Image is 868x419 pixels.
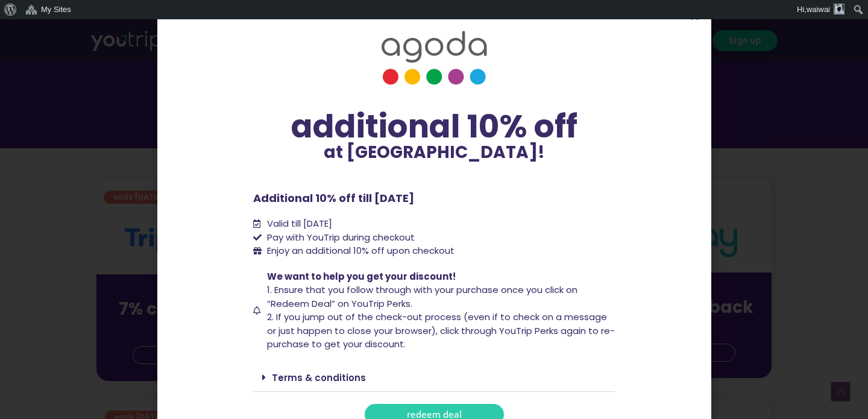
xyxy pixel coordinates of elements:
p: at [GEOGRAPHIC_DATA]! [253,144,615,161]
span: Pay with YouTrip during checkout [264,231,415,245]
span: redeem deal [407,410,462,419]
span: waiwai [807,5,830,14]
span: 2. If you jump out of the check-out process (even if to check on a message or just happen to clos... [267,310,615,350]
span: Valid till [DATE] [264,217,332,231]
div: additional 10% off [253,109,615,144]
p: Additional 10% off till [DATE] [253,190,615,206]
span: We want to help you get your discount! [267,270,456,283]
div: Terms & conditions [253,364,615,392]
span: Enjoy an additional 10% off upon checkout [267,244,454,257]
a: Terms & conditions [272,371,366,384]
span: 1. Ensure that you follow through with your purchase once you click on “Redeem Deal” on YouTrip P... [267,283,577,310]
